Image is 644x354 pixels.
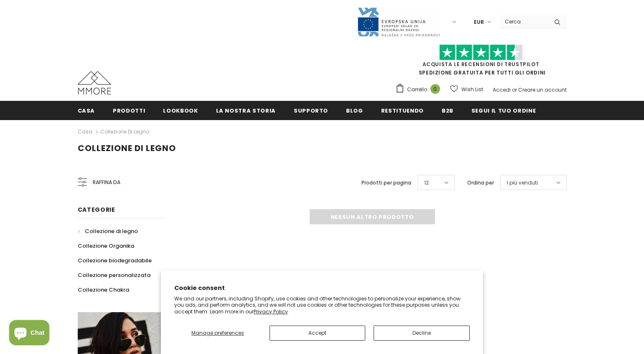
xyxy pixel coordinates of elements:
[442,101,453,120] a: B2B
[474,18,484,26] span: EUR
[174,295,470,315] p: We and our partners, including Shopify, use cookies and other technologies to personalize your ex...
[507,179,538,187] span: I più venduti
[163,107,198,115] span: Lookbook
[407,85,427,94] span: Carrello
[254,308,288,315] a: Privacy Policy
[191,329,244,336] span: Manage preferences
[78,282,129,297] a: Collezione Chakra
[78,71,111,95] img: Casi MMORE
[113,101,145,120] a: Prodotti
[467,179,494,187] label: Ordina per
[461,85,483,94] span: Wish List
[357,7,440,37] img: Javni Razpis
[78,239,134,253] a: Collezione Organika
[78,127,92,137] a: Casa
[174,326,261,341] button: Manage preferences
[493,86,511,93] a: Accedi
[518,86,567,93] a: Creare un account
[361,179,411,187] label: Prodotti per pagina
[395,83,444,96] a: Carrello 0
[374,326,469,341] button: Decline
[78,268,150,282] a: Collezione personalizzata
[78,286,129,294] span: Collezione Chakra
[7,320,52,347] inbox-online-store-chat: Shopify online store chat
[78,253,152,268] a: Collezione biodegradabile
[381,107,424,115] span: Restituendo
[100,128,149,135] a: Collezione di legno
[442,107,453,115] span: B2B
[430,84,440,94] span: 0
[346,101,363,120] a: Blog
[78,224,138,239] a: Collezione di legno
[471,107,536,115] span: Segui il tuo ordine
[500,15,548,28] input: Search Site
[78,101,95,120] a: Casa
[381,101,424,120] a: Restituendo
[294,101,328,120] a: supporto
[216,101,276,120] a: La nostra storia
[424,179,429,187] span: 12
[439,44,523,61] img: Fidati di Pilot Stars
[450,82,483,97] a: Wish List
[395,48,567,76] span: SPEDIZIONE GRATUITA PER TUTTI GLI ORDINI
[270,326,365,341] button: Accept
[78,107,95,115] span: Casa
[78,271,150,279] span: Collezione personalizzata
[346,107,363,115] span: Blog
[163,101,198,120] a: Lookbook
[78,257,152,264] span: Collezione biodegradabile
[174,284,470,292] h2: Cookie consent
[423,61,540,68] a: Acquista le recensioni di TrustPilot
[78,242,134,250] span: Collezione Organika
[357,18,440,25] a: Javni Razpis
[85,227,138,235] span: Collezione di legno
[93,178,120,187] span: Raffina da
[216,107,276,115] span: La nostra storia
[113,107,145,115] span: Prodotti
[471,101,536,120] a: Segui il tuo ordine
[78,142,176,154] span: Collezione di legno
[78,205,115,214] span: Categorie
[294,107,328,115] span: supporto
[512,86,517,93] span: or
